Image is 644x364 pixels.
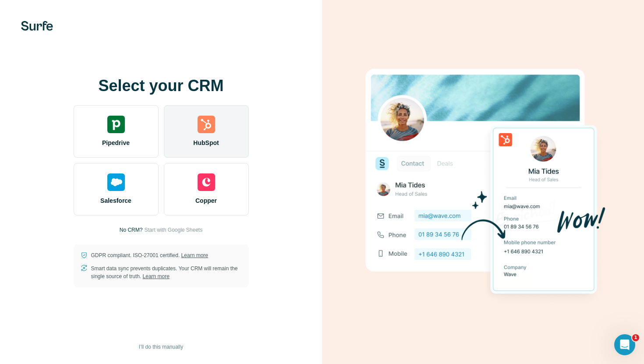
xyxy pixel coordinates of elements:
[198,173,215,191] img: copper's logo
[74,77,249,95] h1: Select your CRM
[107,173,125,191] img: salesforce's logo
[139,343,183,351] span: I’ll do this manually
[91,251,208,259] p: GDPR compliant. ISO-27001 certified.
[133,340,189,353] button: I’ll do this manually
[100,196,131,205] span: Salesforce
[198,116,215,133] img: hubspot's logo
[143,273,170,279] a: Learn more
[91,265,242,280] p: Smart data sync prevents duplicates. Your CRM will remain the single source of truth.
[120,226,143,234] p: No CRM?
[193,138,219,147] span: HubSpot
[102,138,130,147] span: Pipedrive
[21,21,53,31] img: Surfe's logo
[614,334,635,355] iframe: Intercom live chat
[632,334,639,341] span: 1
[195,196,217,205] span: Copper
[107,116,125,133] img: pipedrive's logo
[181,252,208,258] a: Learn more
[144,226,202,234] button: Start with Google Sheets
[361,55,606,309] img: HUBSPOT image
